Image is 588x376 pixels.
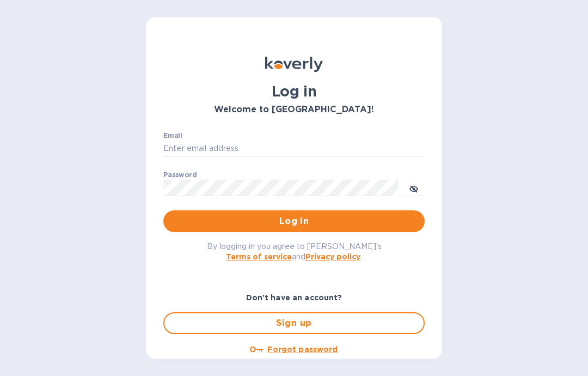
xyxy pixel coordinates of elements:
button: Log in [163,210,425,232]
label: Email [163,133,182,140]
span: By logging in you agree to [PERSON_NAME]'s and . [207,242,382,261]
a: Privacy policy [305,252,360,261]
label: Password [163,172,197,179]
b: Don't have an account? [246,293,342,302]
h1: Log in [163,83,425,100]
a: Terms of service [226,252,292,261]
input: Enter email address [163,141,425,157]
button: toggle password visibility [403,177,425,199]
button: Sign up [163,312,425,334]
span: Log in [172,215,416,228]
u: Forgot password [267,345,338,354]
span: Sign up [173,317,415,330]
img: Koverly [265,57,323,72]
h3: Welcome to [GEOGRAPHIC_DATA]! [163,105,425,115]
